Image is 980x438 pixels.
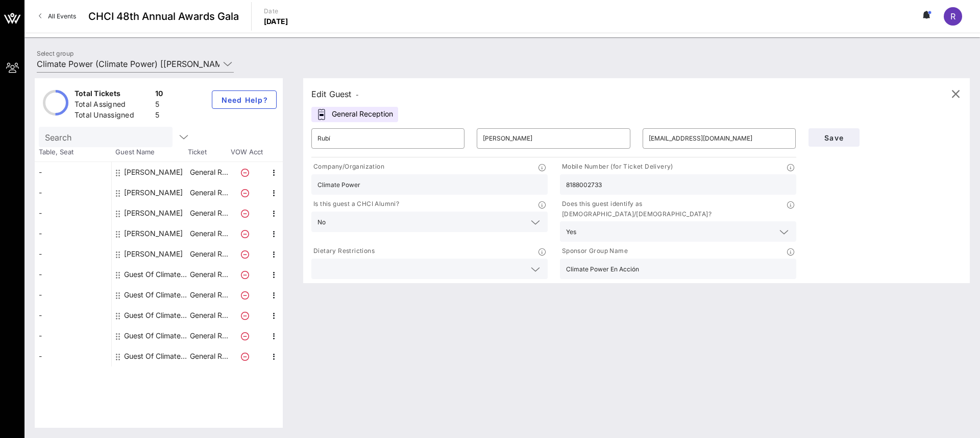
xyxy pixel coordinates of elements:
[311,162,384,172] p: Company/Organization
[124,162,183,182] div: Jorge Gonzalez
[35,182,111,203] div: -
[311,107,398,122] div: General Reception
[311,212,548,232] div: No
[220,96,268,104] span: Need Help?
[124,182,183,203] div: Julio Ricardo Varela
[124,305,188,326] div: Guest Of Climate Power
[124,203,183,223] div: Mark Magaña
[944,7,962,26] div: R
[75,88,151,101] div: Total Tickets
[317,130,458,147] input: First Name*
[155,110,163,123] div: 5
[35,162,111,182] div: -
[188,305,229,326] p: General R…
[75,110,151,123] div: Total Unassigned
[311,87,359,101] div: Edit Guest
[35,305,111,326] div: -
[649,130,790,147] input: Email*
[264,6,288,16] p: Date
[35,203,111,223] div: -
[124,244,183,264] div: Rubí Martínez
[35,346,111,366] div: -
[35,264,111,285] div: -
[188,326,229,346] p: General R…
[317,219,326,226] div: No
[188,162,229,182] p: General R…
[188,147,229,157] span: Ticket
[229,147,264,157] span: VOW Acct
[817,133,851,142] span: Save
[111,147,188,157] span: Guest Name
[35,147,111,157] span: Table, Seat
[155,88,163,101] div: 10
[124,326,188,346] div: Guest Of Climate Power
[483,130,624,147] input: Last Name*
[188,203,229,223] p: General R…
[124,346,188,366] div: Guest Of Climate Power
[188,264,229,285] p: General R…
[560,199,787,219] p: Does this guest identify as [DEMOGRAPHIC_DATA]/[DEMOGRAPHIC_DATA]?
[311,199,399,210] p: Is this guest a CHCI Alumni?
[188,346,229,366] p: General R…
[560,246,628,257] p: Sponsor Group Name
[311,246,375,257] p: Dietary Restrictions
[33,8,82,25] a: All Events
[188,182,229,203] p: General R…
[808,128,860,147] button: Save
[124,264,188,285] div: Guest Of Climate Power
[124,285,188,305] div: Guest Of Climate Power
[188,244,229,264] p: General R…
[188,223,229,244] p: General R…
[212,90,277,109] button: Need Help?
[75,99,151,112] div: Total Assigned
[566,228,576,236] div: Yes
[188,285,229,305] p: General R…
[88,9,239,24] span: CHCI 48th Annual Awards Gala
[560,162,673,172] p: Mobile Number (for Ticket Delivery)
[155,99,163,112] div: 5
[35,223,111,244] div: -
[48,12,76,20] span: All Events
[264,16,288,27] p: [DATE]
[35,244,111,264] div: -
[950,11,955,21] span: R
[37,50,73,57] label: Select group
[35,326,111,346] div: -
[35,285,111,305] div: -
[124,223,183,244] div: Marlene Ramirez
[356,91,359,99] span: -
[560,221,796,242] div: Yes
